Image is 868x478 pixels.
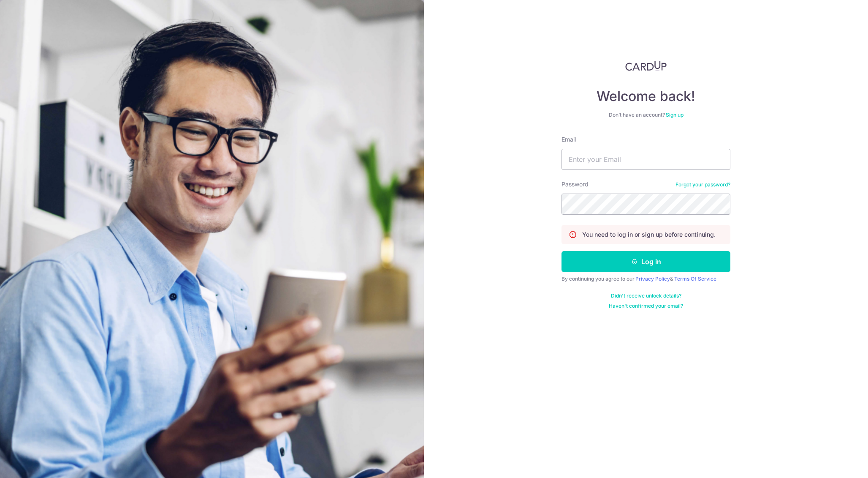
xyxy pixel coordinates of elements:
[582,230,716,239] p: You need to log in or sign up before continuing.
[625,61,667,71] img: CardUp Logo
[635,276,670,282] a: Privacy Policy
[674,276,716,282] a: Terms Of Service
[561,135,576,144] label: Email
[561,88,730,105] h4: Welcome back!
[675,181,730,188] a: Forgot your password?
[609,303,683,309] a: Haven't confirmed your email?
[666,112,684,118] a: Sign up
[561,149,730,170] input: Enter your Email
[611,292,681,299] a: Didn't receive unlock details?
[561,276,730,282] div: By continuing you agree to our &
[561,180,589,188] label: Password
[561,112,730,118] div: Don’t have an account?
[561,251,730,272] button: Log in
